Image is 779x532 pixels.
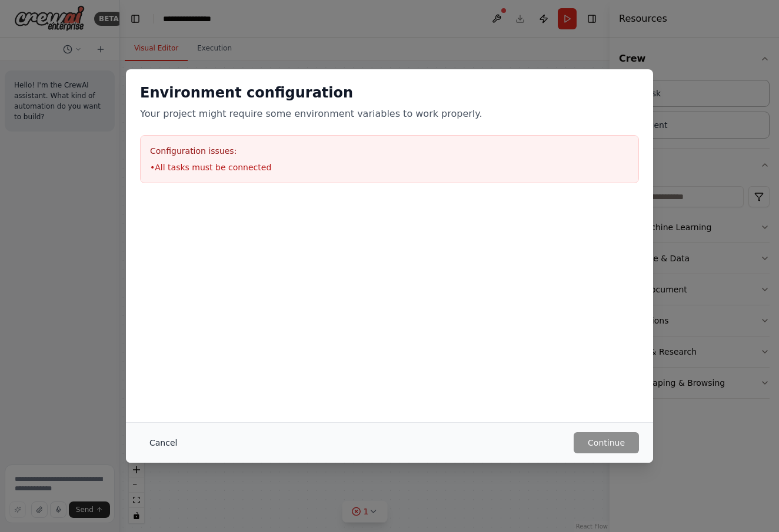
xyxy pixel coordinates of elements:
[150,161,629,173] li: • All tasks must be connected
[140,107,639,121] p: Your project might require some environment variables to work properly.
[140,83,639,102] h2: Environment configuration
[140,432,187,453] button: Cancel
[574,432,639,453] button: Continue
[150,145,629,157] h3: Configuration issues:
